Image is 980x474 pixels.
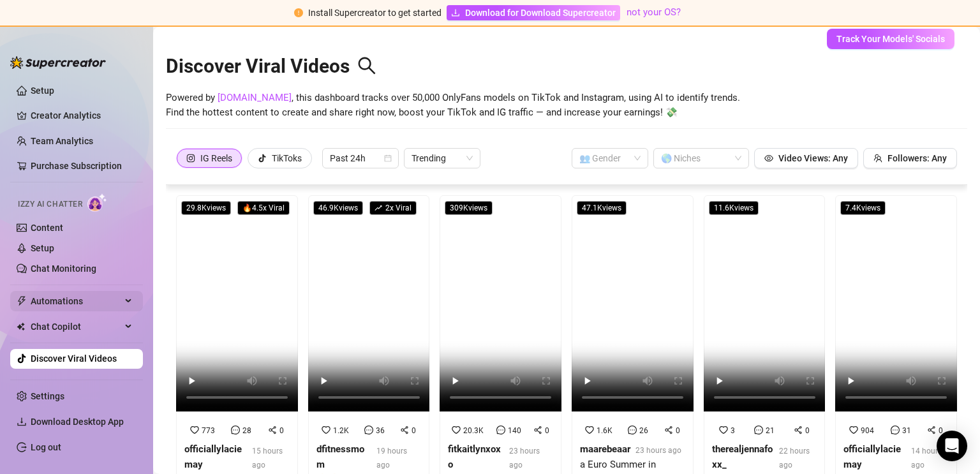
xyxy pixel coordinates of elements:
[231,426,240,434] span: message
[202,426,215,435] span: 773
[31,85,54,96] a: Setup
[712,443,773,470] strong: therealjennafoxx_
[902,426,911,435] span: 31
[242,426,251,435] span: 28
[31,417,124,427] span: Download Desktop App
[764,154,773,163] span: eye
[927,426,936,434] span: share-alt
[375,204,382,212] span: rise
[778,153,848,163] span: Video Views: Any
[836,34,945,44] span: Track Your Models' Socials
[827,29,954,49] button: Track Your Models' Socials
[364,426,373,434] span: message
[186,154,195,163] span: instagram
[272,149,302,168] div: TikToks
[268,426,277,434] span: share-alt
[545,426,549,435] span: 0
[939,426,943,435] span: 0
[676,426,680,435] span: 0
[509,447,540,470] span: 23 hours ago
[794,426,803,434] span: share-alt
[190,426,199,434] span: heart
[445,201,493,215] span: 309K views
[452,426,461,434] span: heart
[709,201,759,215] span: 11.6K views
[891,426,900,434] span: message
[577,201,627,215] span: 47.1K views
[31,105,133,126] a: Creator Analytics
[166,54,376,78] h2: Discover Viral Videos
[911,447,942,470] span: 14 hours ago
[628,426,637,434] span: message
[252,447,283,470] span: 15 hours ago
[463,426,484,435] span: 20.3K
[849,426,858,434] span: heart
[31,316,121,337] span: Chat Copilot
[731,426,735,435] span: 3
[313,201,363,215] span: 46.9K views
[10,56,106,69] img: logo-BBDzfeDw.svg
[369,201,417,215] span: 2 x Viral
[376,426,385,435] span: 36
[779,447,810,470] span: 22 hours ago
[17,417,27,427] span: download
[181,201,231,215] span: 29.8K views
[863,148,957,168] button: Followers: Any
[664,426,673,434] span: share-alt
[31,223,63,233] a: Content
[166,91,740,121] span: Powered by , this dashboard tracks over 50,000 OnlyFans models on TikTok and Instagram, using AI ...
[316,443,364,470] strong: dfitnessmom
[635,446,681,455] span: 23 hours ago
[31,161,122,171] a: Purchase Subscription
[31,442,61,452] a: Log out
[200,149,232,168] div: IG Reels
[330,149,391,168] span: Past 24h
[279,426,284,435] span: 0
[17,296,27,306] span: thunderbolt
[508,426,521,435] span: 140
[937,431,967,461] div: Open Intercom Messenger
[31,263,96,274] a: Chat Monitoring
[719,426,728,434] span: heart
[184,443,242,470] strong: officiallylaciemay
[384,154,392,162] span: calendar
[496,426,505,434] span: message
[843,443,901,470] strong: officiallylaciemay
[31,391,64,401] a: Settings
[294,8,303,17] span: exclamation-circle
[308,8,442,18] span: Install Supercreator to get started
[873,154,882,163] span: team
[627,6,681,18] a: not your OS?
[31,353,117,364] a: Discover Viral Videos
[639,426,648,435] span: 26
[218,92,292,103] a: [DOMAIN_NAME]
[861,426,874,435] span: 904
[31,243,54,253] a: Setup
[447,5,620,20] a: Download for Download Supercreator
[400,426,409,434] span: share-alt
[333,426,349,435] span: 1.2K
[754,426,763,434] span: message
[585,426,594,434] span: heart
[754,148,858,168] button: Video Views: Any
[451,8,460,17] span: download
[87,193,107,212] img: AI Chatter
[887,153,947,163] span: Followers: Any
[533,426,542,434] span: share-alt
[412,426,416,435] span: 0
[18,198,82,211] span: Izzy AI Chatter
[465,6,616,20] span: Download for Download Supercreator
[31,291,121,311] span: Automations
[412,149,473,168] span: Trending
[31,136,93,146] a: Team Analytics
[322,426,330,434] span: heart
[805,426,810,435] span: 0
[766,426,775,435] span: 21
[448,443,501,470] strong: fitkaitlynxoxo
[258,154,267,163] span: tik-tok
[17,322,25,331] img: Chat Copilot
[597,426,612,435] span: 1.6K
[840,201,886,215] span: 7.4K views
[357,56,376,75] span: search
[580,443,630,455] strong: maarebeaar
